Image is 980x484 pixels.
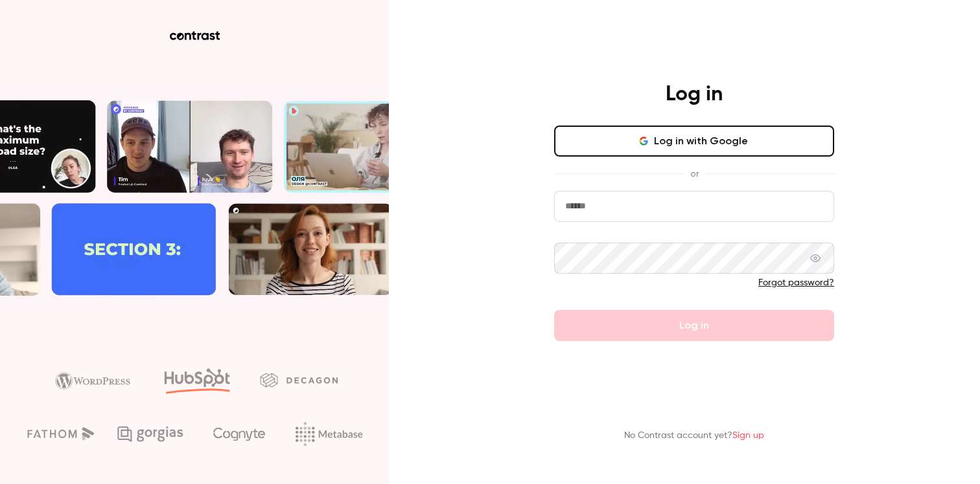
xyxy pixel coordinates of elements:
[684,167,705,181] span: or
[554,126,834,157] button: Log in with Google
[624,429,764,443] p: No Contrast account yet?
[732,431,764,440] a: Sign up
[758,278,834,287] a: Forgot password?
[260,373,338,387] img: decagon
[666,82,723,107] h4: Log in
